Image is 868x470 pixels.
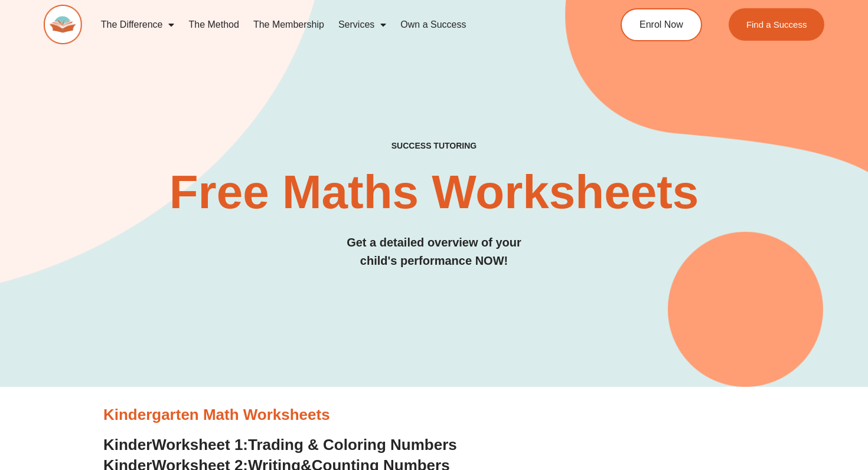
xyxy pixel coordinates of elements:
[331,11,393,38] a: Services
[103,436,152,453] span: Kinder
[152,436,248,453] span: Worksheet 1:
[94,11,576,38] nav: Menu
[746,20,807,29] span: Find a Success
[639,20,683,29] span: Enrol Now
[393,11,473,38] a: Own a Success
[621,8,702,41] a: Enrol Now
[103,436,457,453] a: KinderWorksheet 1:Trading & Coloring Numbers
[729,8,825,41] a: Find a Success
[94,11,182,38] a: The Difference
[44,234,825,270] h3: Get a detailed overview of your child's performance NOW!
[103,405,765,425] h3: Kindergarten Math Worksheets
[44,141,825,151] h4: SUCCESS TUTORING​
[44,169,825,216] h2: Free Maths Worksheets​
[248,436,457,453] span: Trading & Coloring Numbers
[246,11,331,38] a: The Membership
[181,11,246,38] a: The Method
